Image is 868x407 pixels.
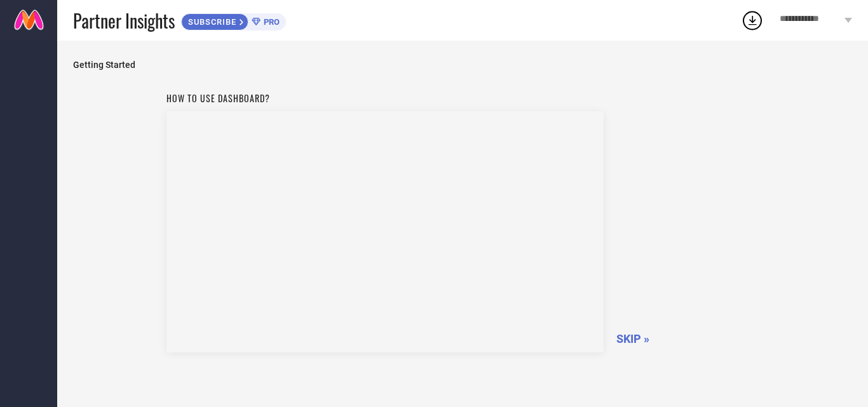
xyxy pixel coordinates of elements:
a: SUBSCRIBEPRO [181,10,286,30]
span: Partner Insights [73,8,175,34]
div: Open download list [741,9,764,32]
span: PRO [261,17,280,27]
iframe: Workspace Section [166,111,604,352]
span: Getting Started [73,60,852,70]
span: SUBSCRIBE [182,17,240,27]
h1: How to use dashboard? [166,91,604,105]
span: SKIP » [616,332,649,345]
